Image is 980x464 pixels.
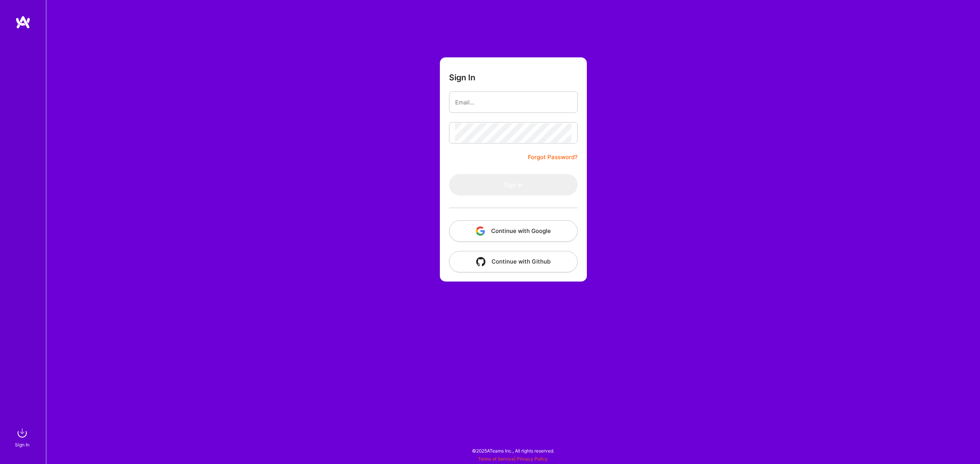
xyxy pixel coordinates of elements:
a: Terms of Service [478,456,514,462]
a: Privacy Policy [517,456,548,462]
a: Forgot Password? [528,153,578,162]
img: icon [476,226,485,236]
img: sign in [15,425,30,441]
div: Sign In [15,441,29,449]
button: Continue with Google [449,220,578,242]
a: sign inSign In [16,425,30,449]
input: Email... [455,93,572,112]
span: | [478,456,548,462]
button: Sign In [449,174,578,195]
div: © 2025 ATeams Inc., All rights reserved. [46,441,980,460]
img: icon [476,257,485,266]
img: logo [15,15,31,29]
button: Continue with Github [449,251,578,272]
h3: Sign In [449,73,475,82]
